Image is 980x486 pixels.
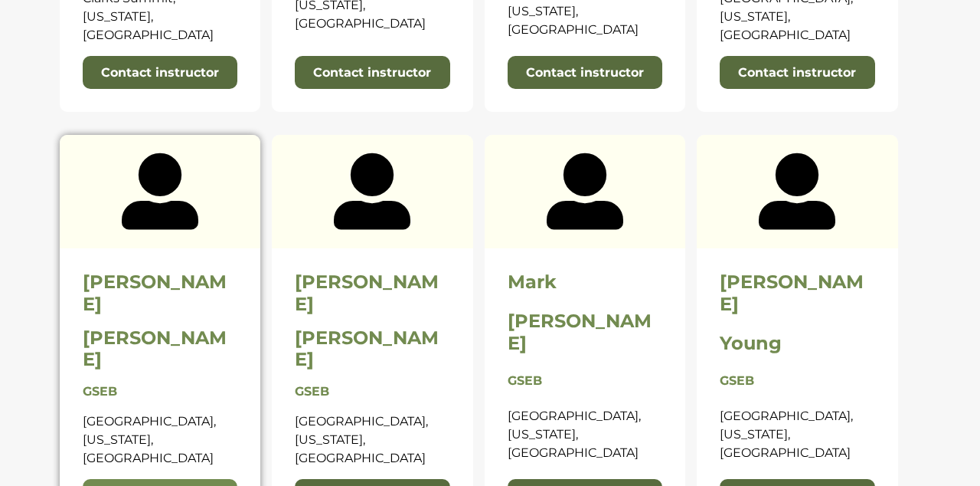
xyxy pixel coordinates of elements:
[508,56,663,90] a: Contact instructor
[83,56,238,90] a: Contact instructor
[295,271,450,316] h2: [PERSON_NAME]
[83,383,238,401] p: GSEB
[295,412,450,468] p: [GEOGRAPHIC_DATA], [US_STATE], [GEOGRAPHIC_DATA]
[83,412,238,468] p: [GEOGRAPHIC_DATA], [US_STATE], [GEOGRAPHIC_DATA]
[508,310,663,355] h2: [PERSON_NAME]
[295,56,450,90] a: Contact instructor
[720,271,875,316] h2: [PERSON_NAME]
[720,407,875,462] p: [GEOGRAPHIC_DATA], [US_STATE], [GEOGRAPHIC_DATA]
[720,333,875,355] h2: Young
[508,407,663,462] p: [GEOGRAPHIC_DATA], [US_STATE], [GEOGRAPHIC_DATA]
[83,327,238,372] h2: [PERSON_NAME]
[508,271,663,294] h2: Mark
[508,372,663,390] p: GSEB
[83,271,238,316] h2: [PERSON_NAME]
[720,56,875,90] a: Contact instructor
[295,327,450,372] h2: [PERSON_NAME]
[720,372,875,390] p: GSEB
[295,383,450,401] p: GSEB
